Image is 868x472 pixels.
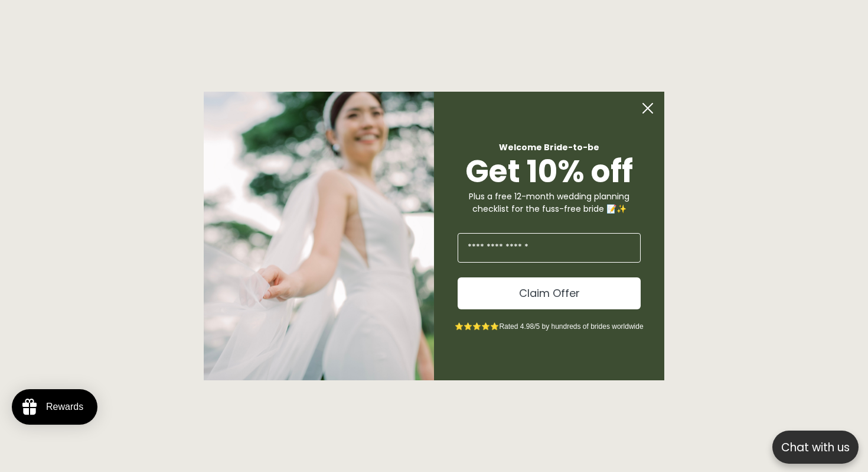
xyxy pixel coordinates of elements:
span: Get 10% off [465,150,633,193]
button: Open chatbox [772,431,859,464]
span: Welcome Bride-to-be [499,141,599,153]
span: Rated 4.98/5 by hundreds of brides worldwide [499,322,643,331]
img: Bone and Grey [204,92,434,380]
button: Close dialog [636,96,660,120]
input: Enter Your Email [458,233,641,263]
button: Claim Offer [458,277,641,309]
div: Rewards [46,402,83,412]
span: ⭐⭐⭐⭐⭐ [455,322,499,331]
p: Chat with us [772,439,859,456]
span: Plus a free 12-month wedding planning checklist for the fuss-free bride 📝✨ [469,190,629,215]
